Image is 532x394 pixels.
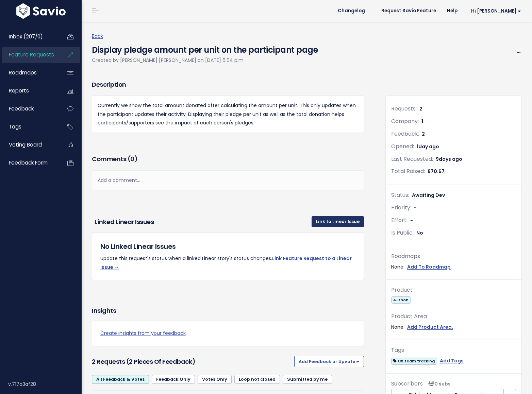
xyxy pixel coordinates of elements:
h4: Display pledge amount per unit on the participant page [92,40,318,56]
a: Hi [PERSON_NAME] [463,6,527,16]
span: Feature Requests [9,51,54,58]
span: 0 [130,155,134,163]
a: Inbox (207/0) [2,29,56,45]
a: UX team tracking [391,357,437,365]
a: Create insights from your feedback [100,329,355,338]
div: Add a comment... [92,170,364,190]
a: Add Tags [440,357,464,365]
h3: Comments ( ) [92,154,364,164]
span: Inbox (207/0) [9,33,43,40]
button: Add Feedback or Upvote [294,356,364,367]
div: None. [391,323,516,331]
span: 2 [419,105,422,112]
a: Link Feature Request to a Linear Issue → [100,255,352,270]
span: Feedback: [391,130,419,138]
h3: Insights [92,306,116,315]
span: 2 [422,131,425,137]
p: Currently we show the total amount donated after calculating the amount per unit. This only updat... [98,101,358,127]
p: Update this request's status when a linked Linear story's status changes. [100,254,355,271]
span: Opened: [391,142,414,150]
span: Effort: [391,216,408,224]
span: Voting Board [9,141,42,148]
a: Tags [2,119,56,135]
h5: No Linked Linear Issues [100,241,355,252]
a: Feedback Only [152,375,195,384]
span: Awaiting Dev [412,192,445,199]
span: Feedback [9,105,34,112]
span: Changelog [338,8,365,13]
div: Roadmaps [391,252,516,261]
span: Is Public: [391,229,414,237]
a: Reports [2,83,56,99]
a: Add Product Area. [407,323,453,331]
a: Submitted by me [283,375,332,384]
a: Link to Linear Issue [312,216,364,227]
h3: Description [92,80,364,89]
span: day ago [418,143,439,150]
span: Reports [9,87,29,94]
h3: 2 Requests (2 pieces of Feedback) [92,357,292,366]
a: Votes Only [198,375,232,384]
span: A-thon [391,296,411,304]
a: Back [92,33,103,39]
div: Tags [391,345,516,355]
a: Loop not closed [234,375,280,384]
span: Status: [391,191,409,199]
span: Created by [PERSON_NAME] [PERSON_NAME] on [DATE] 6:04 p.m. [92,57,245,64]
span: Tags [9,123,21,130]
a: Feature Requests [2,47,56,63]
span: Hi [PERSON_NAME] [471,8,521,14]
span: - [410,217,413,224]
span: <p><strong>Subscribers</strong><br><br> No subscribers yet<br> </p> [426,380,451,387]
div: None. [391,263,516,271]
span: Requests: [391,105,417,113]
a: Roadmaps [2,65,56,81]
span: Priority: [391,204,411,211]
span: 9 [436,156,462,162]
span: days ago [439,156,462,162]
div: v.717a3af28 [8,375,82,393]
span: Total Raised: [391,167,425,175]
span: Roadmaps [9,69,37,76]
a: Feedback form [2,155,56,171]
span: Feedback form [9,159,48,166]
span: 1 [421,118,423,125]
a: Request Savio Feature [376,6,442,16]
a: Feedback [2,101,56,117]
h3: Linked Linear issues [95,217,309,227]
span: Last Requested: [391,155,433,163]
a: Help [442,6,463,16]
span: 870.67 [428,168,445,175]
div: Product Area [391,312,516,322]
span: Subscribers [391,380,423,388]
div: Product [391,285,516,295]
img: logo-white.9d6f32f41409.svg [15,3,67,19]
span: UX team tracking [391,358,437,365]
span: No [416,229,423,236]
span: - [414,204,417,211]
span: 1 [417,143,439,150]
a: All Feedback & Votes [92,375,149,384]
span: Company: [391,117,419,125]
a: Add To Roadmap [407,263,451,271]
a: Voting Board [2,137,56,153]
